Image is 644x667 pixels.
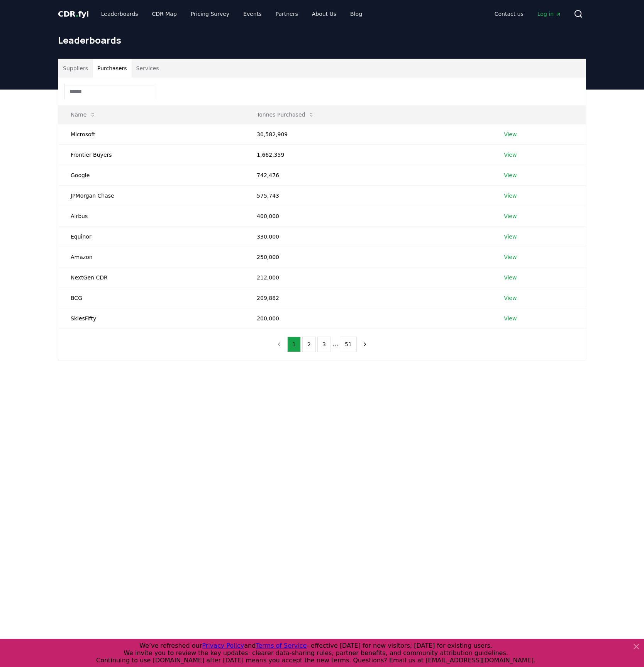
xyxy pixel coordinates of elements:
[302,337,316,352] button: 2
[332,340,338,349] li: ...
[95,7,368,21] nav: Main
[251,107,320,122] button: Tonnes Purchased
[64,107,102,122] button: Name
[358,337,371,352] button: next page
[504,212,517,220] a: View
[488,7,568,21] nav: Main
[244,165,491,185] td: 742,476
[244,267,491,288] td: 212,000
[58,226,244,247] td: Equinor
[504,315,517,322] a: View
[244,144,491,165] td: 1,662,359
[58,144,244,165] td: Frontier Buyers
[340,337,357,352] button: 51
[504,274,517,281] a: View
[504,233,517,240] a: View
[58,8,89,19] a: CDR.fyi
[244,247,491,267] td: 250,000
[237,7,268,21] a: Events
[244,206,491,226] td: 400,000
[504,130,517,138] a: View
[344,7,368,21] a: Blog
[244,288,491,308] td: 209,882
[488,7,530,21] a: Contact us
[504,253,517,261] a: View
[58,124,244,144] td: Microsoft
[58,34,586,46] h1: Leaderboards
[58,308,244,328] td: SkiesFifty
[58,165,244,185] td: Google
[58,288,244,308] td: BCG
[306,7,342,21] a: About Us
[185,7,236,21] a: Pricing Survey
[244,124,491,144] td: 30,582,909
[58,206,244,226] td: Airbus
[58,247,244,267] td: Amazon
[244,308,491,328] td: 200,000
[58,267,244,288] td: NextGen CDR
[58,9,89,19] span: CDR fyi
[504,192,517,200] a: View
[244,185,491,206] td: 575,743
[244,226,491,247] td: 330,000
[531,7,568,21] a: Log in
[504,171,517,179] a: View
[58,59,93,78] button: Suppliers
[504,294,517,302] a: View
[58,185,244,206] td: JPMorgan Chase
[132,59,164,78] button: Services
[504,151,517,159] a: View
[287,337,301,352] button: 1
[95,7,144,21] a: Leaderboards
[76,9,78,19] span: .
[93,59,132,78] button: Purchasers
[317,337,331,352] button: 3
[537,10,561,18] span: Log in
[269,7,304,21] a: Partners
[146,7,183,21] a: CDR Map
